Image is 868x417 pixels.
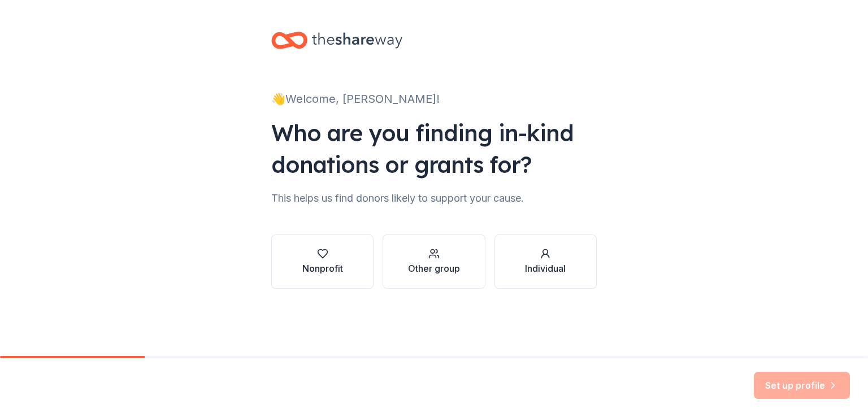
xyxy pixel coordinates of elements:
div: Individual [525,262,566,275]
div: This helps us find donors likely to support your cause. [271,189,597,207]
button: Other group [383,234,485,289]
button: Nonprofit [271,234,374,289]
div: Who are you finding in-kind donations or grants for? [271,117,597,180]
div: Other group [408,262,460,275]
div: 👋 Welcome, [PERSON_NAME]! [271,90,597,108]
div: Nonprofit [302,262,343,275]
button: Individual [494,234,597,289]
